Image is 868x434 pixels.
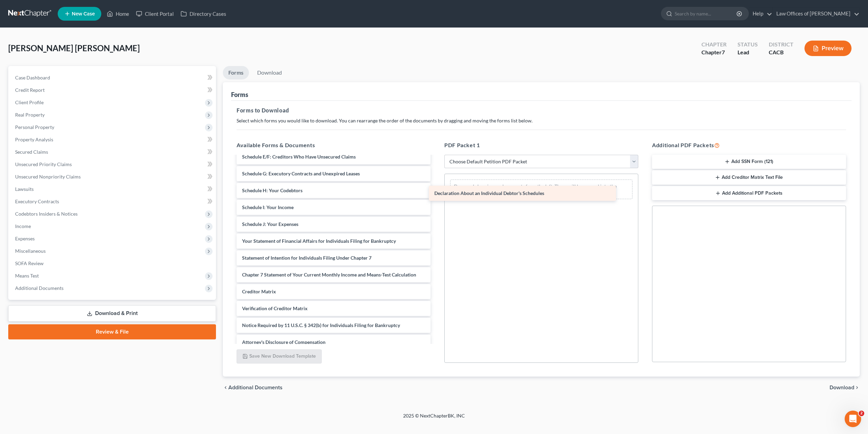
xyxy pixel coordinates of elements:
div: Forms [231,90,248,99]
span: Expenses [15,236,35,241]
span: Declaration About an Individual Debtor's Schedules [434,190,544,196]
span: Executory Contracts [15,198,59,204]
div: Chapter [701,41,727,48]
a: SOFA Review [10,257,216,270]
span: Additional Documents [15,285,64,291]
a: Property Analysis [10,133,216,146]
span: Income [15,223,31,229]
button: Download chevron_right [830,385,860,390]
span: Unsecured Priority Claims [15,161,72,167]
span: Additional Documents [228,385,283,390]
a: Credit Report [10,84,216,96]
div: 2025 © NextChapterBK, INC [238,412,630,425]
i: chevron_right [854,385,860,390]
a: Help [749,8,772,20]
a: Forms [223,66,249,79]
div: Drag-and-drop in any documents from the left. These will be merged into the Petition PDF Packet. ... [450,180,632,199]
a: Download [252,66,287,79]
h5: Forms to Download [237,106,846,115]
span: 7 [722,49,725,55]
span: Property Analysis [15,137,53,142]
span: Lawsuits [15,186,34,192]
a: Home [103,8,133,20]
span: Miscellaneous [15,248,46,254]
a: Lawsuits [10,183,216,195]
iframe: Intercom live chat [845,411,861,427]
h5: PDF Packet 1 [444,141,638,149]
span: Client Profile [15,99,44,105]
h5: Additional PDF Packets [652,141,846,149]
div: Lead [738,48,758,56]
div: Status [738,41,758,48]
span: Real Property [15,112,45,118]
button: Save New Download Template [237,349,322,364]
div: CACB [769,48,793,56]
span: Download [830,385,854,390]
span: Unsecured Nonpriority Claims [15,174,81,180]
span: Notice Required by 11 U.S.C. § 342(b) for Individuals Filing for Bankruptcy [242,322,400,328]
a: Case Dashboard [10,72,216,84]
a: Unsecured Priority Claims [10,158,216,171]
a: Download & Print [8,305,216,322]
a: Law Offices of [PERSON_NAME] [773,8,859,20]
span: Credit Report [15,87,45,93]
span: Means Test [15,273,39,279]
a: chevron_left Additional Documents [223,385,283,390]
a: Review & File [8,324,216,339]
a: Secured Claims [10,146,216,158]
p: Select which forms you would like to download. You can rearrange the order of the documents by dr... [237,117,846,124]
span: New Case [72,11,95,17]
span: Chapter 7 Statement of Your Current Monthly Income and Means-Test Calculation [242,272,416,278]
span: Your Statement of Financial Affairs for Individuals Filing for Bankruptcy [242,238,396,244]
button: Preview [804,41,852,56]
span: Codebtors Insiders & Notices [15,211,78,217]
a: Directory Cases [177,8,230,20]
span: Case Dashboard [15,75,50,80]
span: Schedule G: Executory Contracts and Unexpired Leases [242,171,360,176]
span: Personal Property [15,124,54,130]
button: Add SSN Form (121) [652,155,846,169]
span: SOFA Review [15,260,44,266]
span: Schedule E/F: Creditors Who Have Unsecured Claims [242,154,356,160]
span: [PERSON_NAME] [PERSON_NAME] [8,43,140,53]
button: Add Additional PDF Packets [652,186,846,200]
span: Schedule I: Your Income [242,204,294,210]
a: Unsecured Nonpriority Claims [10,171,216,183]
span: Attorney's Disclosure of Compensation [242,339,325,345]
i: chevron_left [223,385,228,390]
button: Add Creditor Matrix Text File [652,170,846,185]
span: Schedule H: Your Codebtors [242,187,302,193]
div: District [769,41,793,48]
h5: Available Forms & Documents [237,141,431,149]
div: Chapter [701,48,727,56]
span: Verification of Creditor Matrix [242,305,308,311]
span: Creditor Matrix [242,289,276,294]
a: Client Portal [133,8,177,20]
span: 2 [859,411,864,416]
span: Schedule J: Your Expenses [242,221,298,227]
input: Search by name... [675,7,738,20]
a: Executory Contracts [10,195,216,208]
span: Statement of Intention for Individuals Filing Under Chapter 7 [242,255,372,261]
span: Secured Claims [15,149,48,155]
